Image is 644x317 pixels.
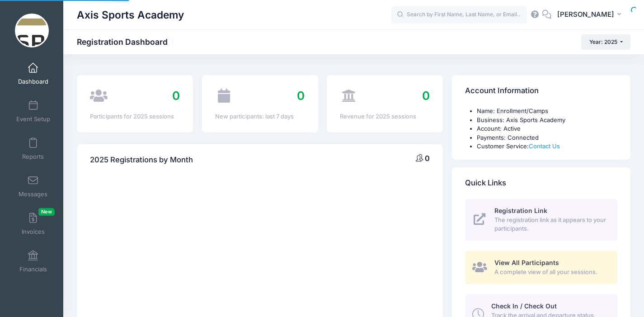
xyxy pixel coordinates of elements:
[557,9,614,19] span: [PERSON_NAME]
[19,190,47,198] span: Messages
[77,5,184,25] h1: Axis Sports Academy
[22,228,45,236] span: Invoices
[340,112,430,121] div: Revenue for 2025 sessions
[465,78,539,104] h4: Account Information
[529,142,560,150] a: Contact Us
[12,208,55,240] a: InvoicesNew
[477,107,617,116] li: Name: Enrollment/Camps
[465,170,506,196] h4: Quick Links
[12,58,55,90] a: Dashboard
[172,89,180,103] span: 0
[18,78,48,85] span: Dashboard
[19,265,47,273] span: Financials
[494,268,607,277] span: A complete view of all your sessions.
[391,6,527,24] input: Search by First Name, Last Name, or Email...
[15,14,49,47] img: Axis Sports Academy
[90,147,193,173] h4: 2025 Registrations by Month
[38,208,55,216] span: New
[12,133,55,165] a: Reports
[477,116,617,125] li: Business: Axis Sports Academy
[422,89,430,103] span: 0
[477,124,617,133] li: Account: Active
[12,246,55,277] a: Financials
[477,133,617,142] li: Payments: Connected
[581,34,630,50] button: Year: 2025
[465,251,617,284] a: View All Participants A complete view of all your sessions.
[12,170,55,202] a: Messages
[494,207,547,214] span: Registration Link
[494,259,559,266] span: View All Participants
[22,153,44,161] span: Reports
[215,112,305,121] div: New participants: last 7 days
[90,112,180,121] div: Participants for 2025 sessions
[12,95,55,127] a: Event Setup
[477,142,617,151] li: Customer Service:
[465,199,617,241] a: Registration Link The registration link as it appears to your participants.
[491,302,557,310] span: Check In / Check Out
[494,216,607,233] span: The registration link as it appears to your participants.
[551,5,630,25] button: [PERSON_NAME]
[297,89,305,103] span: 0
[589,38,617,45] span: Year: 2025
[77,37,175,47] h1: Registration Dashboard
[425,154,430,163] span: 0
[16,115,50,123] span: Event Setup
